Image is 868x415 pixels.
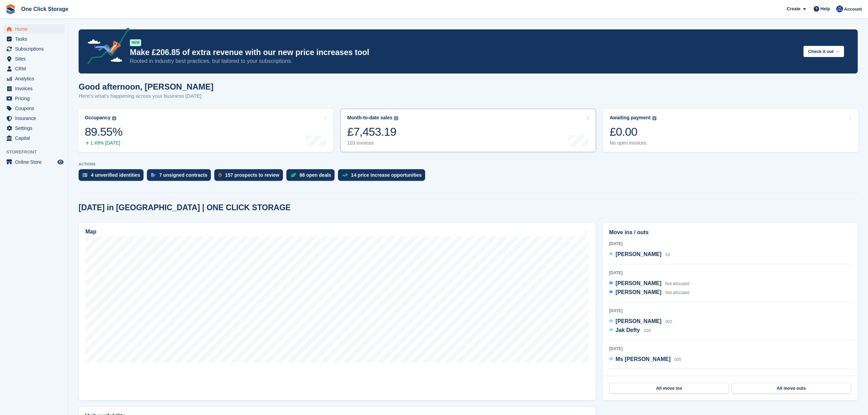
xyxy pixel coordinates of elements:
[609,346,851,352] div: [DATE]
[644,328,651,333] span: 016
[151,173,156,177] img: contract_signature_icon-13c848040528278c33f63329250d36e43548de30e8caae1d1a13099fd9432cc5.svg
[609,250,670,259] a: [PERSON_NAME] 53
[3,74,65,83] a: menu
[3,123,65,133] a: menu
[340,109,596,152] a: Month-to-date sales £7,453.19 103 invoices
[15,74,56,83] span: Analytics
[85,115,110,121] div: Occupancy
[615,318,661,324] span: [PERSON_NAME]
[3,113,65,123] a: menu
[615,251,661,257] span: [PERSON_NAME]
[615,327,640,333] span: Jak Defty
[15,34,56,44] span: Tasks
[6,149,68,156] span: Storefront
[820,5,830,12] span: Help
[3,84,65,93] a: menu
[836,5,843,12] img: Thomas
[787,5,800,12] span: Create
[665,281,689,286] span: Not allocated
[18,3,71,15] a: One Click Storage
[665,252,670,257] span: 53
[159,172,207,178] div: 7 unsigned contracts
[112,116,116,120] img: icon-info-grey-7440780725fd019a000dd9b08b2336e03edf1995a4989e88bcd33f0948082b44.svg
[290,173,296,177] img: deal-1b604bf984904fb50ccaf53a9ad4b4a5d6e5aea283cecdc64d6e3604feb123c2.svg
[351,172,422,178] div: 14 price increase opportunities
[609,270,851,276] div: [DATE]
[286,169,338,184] a: 88 open deals
[609,326,651,335] a: Jak Defty 016
[609,375,851,381] div: [DATE]
[300,172,331,178] div: 88 open deals
[130,57,798,65] p: Rooted in industry best practices, but tailored to your subscriptions.
[79,169,147,184] a: 4 unverified identities
[214,169,286,184] a: 157 prospects to review
[83,173,87,177] img: verify_identity-adf6edd0f0f0b5bbfe63781bf79b02c33cf7c696d77639b501bdc392416b5a36.svg
[615,356,670,362] span: Ms [PERSON_NAME]
[394,116,398,120] img: icon-info-grey-7440780725fd019a000dd9b08b2336e03edf1995a4989e88bcd33f0948082b44.svg
[675,357,681,362] span: 005
[15,123,56,133] span: Settings
[79,203,291,212] h2: [DATE] in [GEOGRAPHIC_DATA] | ONE CLICK STORAGE
[665,290,689,295] span: Not allocated
[609,383,729,394] a: All move ins
[3,24,65,34] a: menu
[347,140,398,146] div: 103 invoices
[78,109,334,152] a: Occupancy 89.55% 1.49% [DATE]
[130,48,798,57] p: Make £206.85 of extra revenue with our new price increases tool
[609,308,851,314] div: [DATE]
[91,172,140,178] div: 4 unverified identities
[609,288,689,297] a: [PERSON_NAME] Not allocated
[15,113,56,123] span: Insurance
[609,317,672,326] a: [PERSON_NAME] 002
[609,279,689,288] a: [PERSON_NAME] Not allocated
[218,173,222,177] img: prospect-51fa495bee0391a8d652442698ab0144808aea92771e9ea1ae160a38d050c398.svg
[147,169,214,184] a: 7 unsigned contracts
[603,109,858,152] a: Awaiting payment £0.00 No open invoices
[79,82,214,91] h1: Good afternoon, [PERSON_NAME]
[3,34,65,44] a: menu
[610,115,651,121] div: Awaiting payment
[15,157,56,167] span: Online Store
[15,54,56,64] span: Sites
[732,383,851,394] a: All move outs
[615,289,661,295] span: [PERSON_NAME]
[665,319,672,324] span: 002
[79,223,596,400] a: Map
[15,84,56,93] span: Invoices
[3,133,65,143] a: menu
[3,94,65,103] a: menu
[15,64,56,73] span: CRM
[347,115,392,121] div: Month-to-date sales
[342,174,348,177] img: price_increase_opportunities-93ffe204e8149a01c8c9dc8f82e8f89637d9d84a8eef4429ea346261dce0b2c0.svg
[15,133,56,143] span: Capital
[347,125,398,139] div: £7,453.19
[56,158,65,166] a: Preview store
[610,125,656,139] div: £0.00
[3,54,65,64] a: menu
[610,140,656,146] div: No open invoices
[844,6,862,13] span: Account
[79,92,214,100] p: Here's what's happening across your business [DATE]
[85,229,96,235] h2: Map
[609,228,851,237] h2: Move ins / outs
[3,104,65,113] a: menu
[3,64,65,73] a: menu
[130,39,141,46] div: NEW
[3,44,65,54] a: menu
[615,280,661,286] span: [PERSON_NAME]
[3,157,65,167] a: menu
[15,94,56,103] span: Pricing
[85,140,122,146] div: 1.49% [DATE]
[652,116,656,120] img: icon-info-grey-7440780725fd019a000dd9b08b2336e03edf1995a4989e88bcd33f0948082b44.svg
[15,24,56,34] span: Home
[225,172,280,178] div: 157 prospects to review
[338,169,429,184] a: 14 price increase opportunities
[5,4,16,14] img: stora-icon-8386f47178a22dfd0bd8f6a31ec36ba5ce8667c1dd55bd0f319d3a0aa187defe.svg
[609,241,851,247] div: [DATE]
[803,46,844,57] button: Check it out →
[15,44,56,54] span: Subscriptions
[609,355,681,364] a: Ms [PERSON_NAME] 005
[85,125,122,139] div: 89.55%
[15,104,56,113] span: Coupons
[82,28,130,67] img: price-adjustments-announcement-icon-8257ccfd72463d97f412b2fc003d46551f7dbcb40ab6d574587a9cd5c0d94...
